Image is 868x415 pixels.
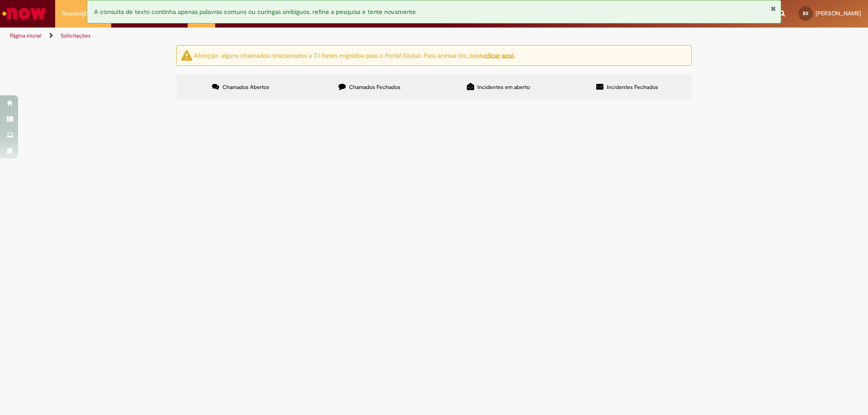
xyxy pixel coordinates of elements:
img: ServiceNow [1,5,47,23]
span: Chamados Abertos [222,84,269,91]
a: clicar aqui. [485,51,515,59]
ng-bind-html: Atenção: alguns chamados relacionados a T.I foram migrados para o Portal Global. Para acessá-los,... [194,51,515,59]
span: [PERSON_NAME] [816,9,861,17]
a: Página inicial [10,32,41,39]
span: Incidentes em aberto [477,84,530,91]
span: A consulta de texto continha apenas palavras comuns ou curingas ambíguos, refine a pesquisa e ten... [94,8,416,16]
span: Chamados Fechados [349,84,401,91]
button: Fechar Notificação [770,5,776,12]
span: Incidentes Fechados [607,84,658,91]
span: Requisições [62,9,94,18]
a: Solicitações [61,32,91,39]
ul: Trilhas de página [7,28,572,44]
span: BS [803,10,808,16]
